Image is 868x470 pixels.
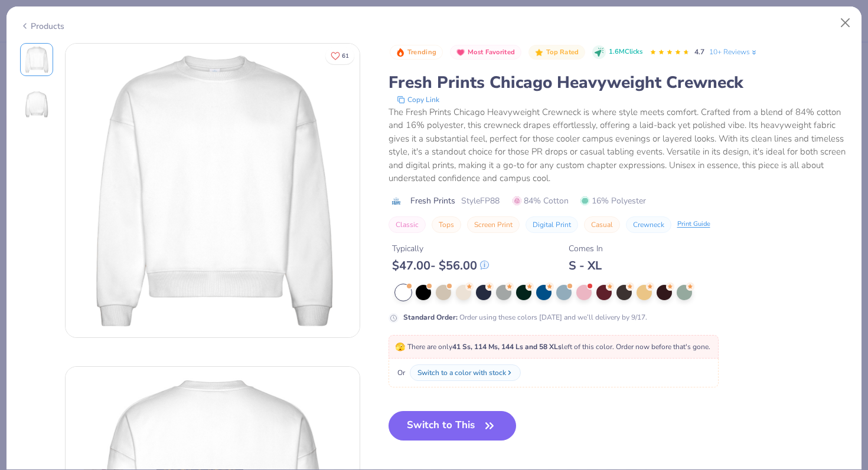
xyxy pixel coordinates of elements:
div: S - XL [569,258,603,273]
img: brand logo [389,196,404,206]
button: Switch to This [389,411,517,441]
button: Like [325,47,354,64]
div: Fresh Prints Chicago Heavyweight Crewneck [389,71,849,94]
span: Most Favorited [468,49,515,55]
strong: Standard Order : [403,313,458,322]
span: 🫣 [395,341,405,353]
div: $ 47.00 - $ 56.00 [392,258,489,273]
button: Casual [584,216,620,233]
strong: 41 Ss, 114 Ms, 144 Ls and 58 XLs [452,342,562,351]
a: 10+ Reviews [709,47,758,57]
img: Top Rated sort [534,48,544,57]
img: Back [22,90,51,119]
img: Trending sort [396,48,405,57]
img: Most Favorited sort [456,48,465,57]
button: Badge Button [450,45,521,60]
img: Front [22,45,51,74]
button: Digital Print [526,216,578,233]
span: Top Rated [546,49,579,55]
button: Crewneck [626,216,671,233]
span: Trending [407,49,436,55]
div: Typically [392,242,489,255]
div: Products [20,20,64,32]
span: Or [395,367,405,378]
img: Front [66,44,360,337]
button: Switch to a color with stock [410,364,521,381]
button: Screen Print [467,216,520,233]
button: Tops [432,216,461,233]
button: Badge Button [390,45,443,60]
span: 16% Polyester [580,195,646,207]
button: Classic [389,216,426,233]
span: 1.6M Clicks [609,47,642,57]
span: 61 [342,53,349,59]
span: There are only left of this color. Order now before that's gone. [395,342,710,351]
div: Comes In [569,242,603,255]
button: copy to clipboard [393,94,443,106]
div: 4.7 Stars [650,43,690,62]
span: Style FP88 [461,195,500,207]
div: Switch to a color with stock [417,367,506,378]
div: The Fresh Prints Chicago Heavyweight Crewneck is where style meets comfort. Crafted from a blend ... [389,106,849,185]
div: Print Guide [677,219,710,229]
span: 84% Cotton [513,195,569,207]
button: Badge Button [528,45,585,60]
span: Fresh Prints [410,195,455,207]
span: 4.7 [694,47,704,57]
button: Close [834,12,857,34]
div: Order using these colors [DATE] and we’ll delivery by 9/17. [403,312,647,323]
